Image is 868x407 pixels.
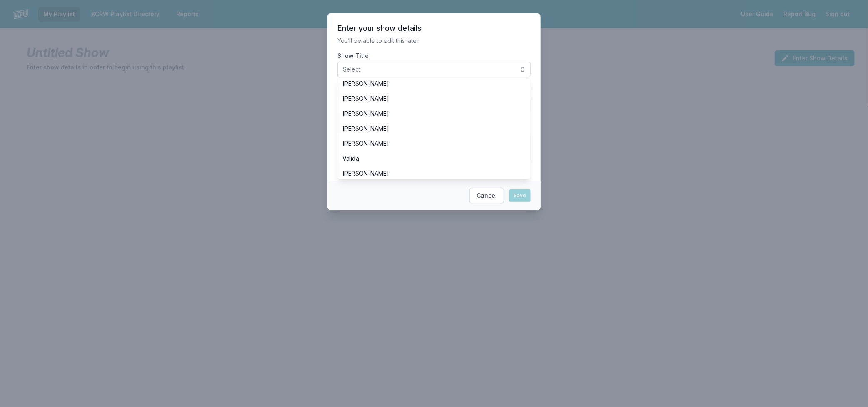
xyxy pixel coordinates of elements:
[509,189,531,202] button: Save
[342,124,516,133] span: [PERSON_NAME]
[337,37,531,45] p: You’ll be able to edit this later.
[469,188,504,203] button: Cancel
[342,94,516,103] span: [PERSON_NAME]
[342,79,516,88] span: [PERSON_NAME]
[337,62,531,77] button: Select
[337,23,531,33] header: Enter your show details
[342,109,516,118] span: [PERSON_NAME]
[342,169,516,178] span: [PERSON_NAME]
[342,139,516,148] span: [PERSON_NAME]
[337,52,531,60] label: Show Title
[342,154,516,163] span: Valida
[343,65,514,74] span: Select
